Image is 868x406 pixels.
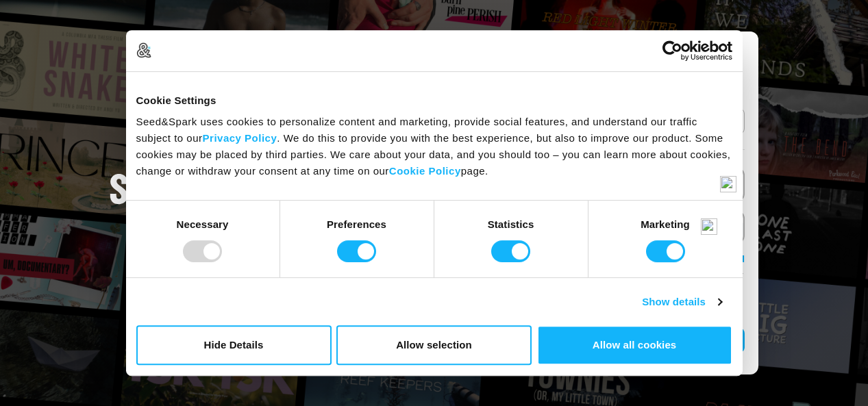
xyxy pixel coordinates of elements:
[720,176,736,192] img: npw-badge-icon-locked.svg
[389,165,461,177] a: Cookie Policy
[136,42,151,58] img: logo
[136,92,732,109] div: Cookie Settings
[336,325,532,365] button: Allow selection
[537,325,732,365] button: Allow all cookies
[641,218,690,230] strong: Marketing
[177,218,229,230] strong: Necessary
[488,218,534,230] strong: Statistics
[136,325,332,365] button: Hide Details
[136,114,732,179] div: Seed&Spark uses cookies to personalize content and marketing, provide social features, and unders...
[110,174,307,231] a: Seed&Spark Homepage
[327,218,386,230] strong: Preferences
[612,40,732,61] a: Usercentrics Cookiebot - opens in a new window
[110,174,307,204] img: Seed&Spark Logo
[203,132,277,144] a: Privacy Policy
[701,218,717,235] img: npw-badge-icon-locked.svg
[642,294,721,310] a: Show details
